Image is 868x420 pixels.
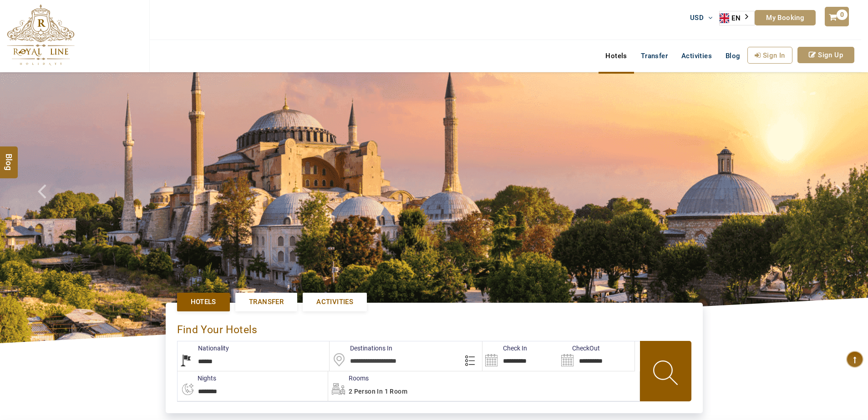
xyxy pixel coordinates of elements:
[719,11,755,25] aside: Language selected: English
[3,154,15,161] span: Blog
[755,10,816,25] a: My Booking
[719,11,755,25] div: Language
[747,47,792,64] a: Sign In
[330,344,392,353] label: Destinations In
[177,293,230,311] a: Hotels
[675,47,719,65] a: Activities
[249,297,284,307] span: Transfer
[558,344,600,353] label: CheckOut
[177,374,216,383] label: nights
[482,344,527,353] label: Check In
[634,47,675,65] a: Transfer
[191,297,216,307] span: Hotels
[482,341,558,371] input: Search
[837,10,848,20] span: 0
[797,47,854,63] a: Sign Up
[316,297,353,307] span: Activities
[303,293,367,311] a: Activities
[720,11,754,25] a: EN
[178,344,229,353] label: Nationality
[690,14,704,22] span: USD
[7,4,75,65] img: The Royal Line Holidays
[825,72,868,343] a: Check next image
[328,374,369,383] label: Rooms
[558,341,635,371] input: Search
[825,7,848,26] a: 0
[26,72,69,343] a: Check next prev
[719,47,747,65] a: Blog
[235,293,297,311] a: Transfer
[349,388,407,395] span: 2 Person in 1 Room
[599,47,634,65] a: Hotels
[177,314,691,341] div: Find Your Hotels
[726,52,741,60] span: Blog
